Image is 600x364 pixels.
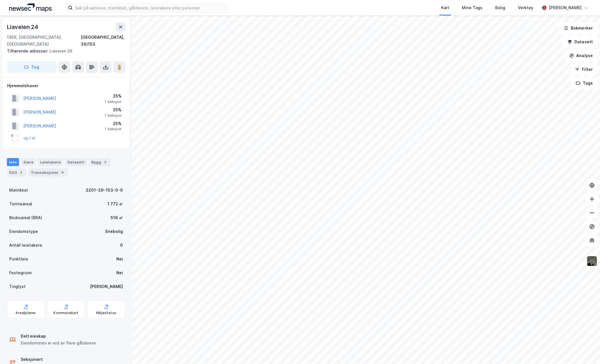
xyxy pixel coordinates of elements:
div: 1 772 ㎡ [107,201,123,207]
div: Kart [441,4,449,11]
div: Seksjonert [21,356,94,363]
div: Arealplaner [16,311,36,315]
div: Tomteareal [9,201,32,207]
div: Bolig [495,4,505,11]
button: Datasett [563,36,598,48]
div: Kommunekart [53,311,78,315]
div: Festegrunn [9,269,32,276]
div: 0 [120,242,123,249]
div: Miljøstatus [96,311,116,315]
div: Bruksareal (BRA) [9,214,42,221]
div: Mine Tags [462,4,483,11]
div: 1 Seksjon [105,127,121,131]
div: 25% [105,120,121,127]
div: 516 ㎡ [111,214,123,221]
div: Bygg [89,158,110,166]
div: Leietakere [38,158,63,166]
button: Analyse [564,50,598,61]
div: Antall leietakere [9,242,42,249]
div: Matrikkel [9,187,28,194]
div: [GEOGRAPHIC_DATA], 39/153 [81,34,125,48]
div: 25% [105,106,121,113]
button: Tag [7,61,56,73]
span: Tilhørende adresser: [7,48,49,53]
div: [PERSON_NAME] [549,4,582,11]
div: Datasett [65,158,87,166]
button: Filter [570,64,598,75]
div: Nei [116,256,123,262]
div: Delt eieskap [21,333,96,340]
div: Liaveien 26 [7,48,121,54]
div: [PERSON_NAME] [90,283,123,290]
div: Eiendommen er eid av flere gårdeiere [21,340,96,347]
div: Liaveien 24 [7,22,39,32]
div: Nei [116,269,123,276]
button: Tags [571,77,598,89]
div: 3 [102,159,108,165]
img: 9k= [587,256,597,266]
div: Hjemmelshaver [7,82,125,89]
div: 3 [18,170,24,175]
div: Transaksjoner [28,168,68,176]
div: 1 Seksjon [105,100,121,104]
button: Bokmerker [559,22,598,34]
div: Tinglyst [9,283,26,290]
div: Info [7,158,19,166]
div: Eiendomstype [9,228,38,235]
div: ESG [7,168,26,176]
iframe: Chat Widget [571,336,600,364]
div: 1 Seksjon [105,113,121,118]
div: 3201-39-153-0-0 [86,187,123,194]
div: Kontrollprogram for chat [571,336,600,364]
div: Eiere [21,158,36,166]
div: 6 [60,170,65,175]
div: Punktleie [9,256,28,262]
input: Søk på adresse, matrikkel, gårdeiere, leietakere eller personer [73,3,226,12]
img: logo.a4113a55bc3d86da70a041830d287a7e.svg [9,3,52,12]
div: Verktøy [518,4,533,11]
div: 25% [105,93,121,100]
div: 1369, [GEOGRAPHIC_DATA], [GEOGRAPHIC_DATA] [7,34,81,48]
div: Enebolig [105,228,123,235]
